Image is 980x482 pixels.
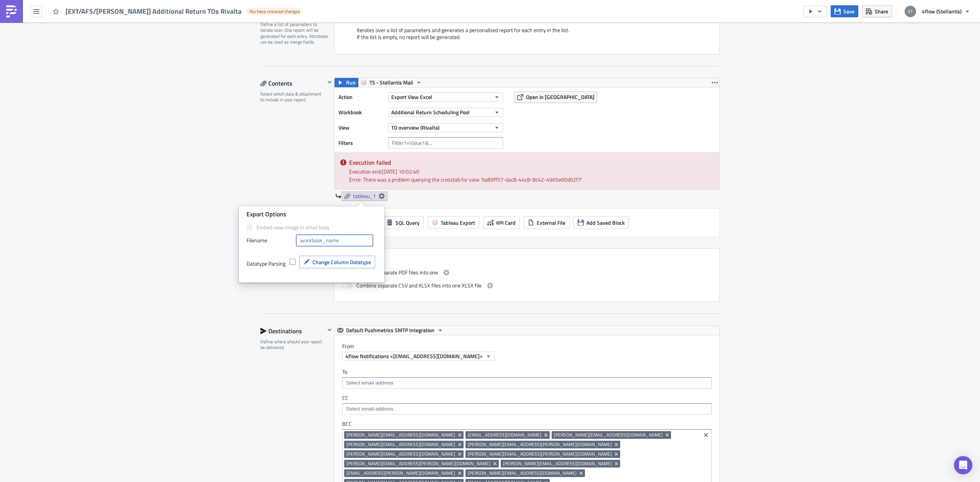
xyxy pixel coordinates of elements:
span: [EMAIL_ADDRESS][PERSON_NAME][DOMAIN_NAME] [346,470,455,476]
button: Additional Return Scheduling Pool [388,108,503,117]
button: Remove Tag [543,431,550,439]
button: Remove Tag [457,469,464,477]
span: tableau_1 [353,193,376,200]
button: Change Column Datatype [299,256,375,268]
label: Additional Options [342,256,712,263]
span: 4flow Notifications <[EMAIL_ADDRESS][DOMAIN_NAME]> [345,352,483,360]
button: Remove Tag [457,441,464,448]
span: TO overview (Rivalta) [391,123,439,131]
label: Filenam﻿e [247,235,292,246]
label: Filters [338,137,384,149]
input: Filter1=Value1&... [388,137,503,149]
a: tableau_1 [341,192,387,201]
img: Avatar [904,5,917,18]
div: Destinations [260,325,325,337]
span: Add Saved Block [586,219,625,227]
span: Run [346,78,356,87]
img: PushMetrics [5,5,18,18]
button: KPI Card [483,216,520,229]
span: Tableau Export [441,219,475,227]
div: Datatype Parsing [247,260,286,267]
span: SQL Query [395,219,420,227]
button: Add Saved Block [573,216,629,229]
span: TS - Stellantis Mail [369,78,413,87]
button: Default Pushmetrics SMTP Integration [335,326,446,335]
button: Export View Excel [388,93,503,102]
input: Select em ail add ress [344,405,709,413]
span: [PERSON_NAME][EMAIL_ADDRESS][PERSON_NAME][DOMAIN_NAME] [346,461,490,467]
span: KPI Card [496,219,516,227]
p: Best regards [PERSON_NAME] [3,18,366,36]
div: Open Intercom Messenger [954,456,972,474]
span: [PERSON_NAME][EMAIL_ADDRESS][DOMAIN_NAME] [468,470,577,476]
button: Remove Tag [613,460,620,467]
button: External File [524,216,570,229]
button: Remove Tag [664,431,671,439]
span: External File [537,219,565,227]
button: Open in [GEOGRAPHIC_DATA] [514,91,597,103]
span: Combine separate PDF files into one [356,268,438,277]
button: Hide content [325,78,334,87]
div: Error: There was a problem querying the crosstab for view 'ba89ff57-dac8-44c8-8c42-4965e60d02f7'. [349,175,714,183]
h5: Execution failed [349,159,714,166]
label: CC [342,394,712,401]
button: Share [862,5,892,17]
button: Remove Tag [613,441,620,448]
button: Remove Tag [457,450,464,458]
span: [PERSON_NAME][EMAIL_ADDRESS][DOMAIN_NAME] [346,451,455,457]
span: [EXT/AFS/[PERSON_NAME]] Additional Return TOs Rivalta [65,7,242,16]
input: Select em ail add ress [344,379,709,387]
button: Clear selected items [701,430,710,440]
button: Remove Tag [457,431,464,439]
p: Dear all, please find the TOs in the Additional Return Scheduling Pool attached. [3,3,366,15]
span: Export View Excel [391,93,432,101]
button: Remove Tag [492,460,499,467]
div: Define a list of parameters to iterate over. One report will be generated for each entry. Attribu... [260,21,329,45]
button: SQL Query [382,216,424,229]
button: Remove Tag [578,469,585,477]
span: Save [843,7,854,15]
span: Additional Return Scheduling Pool [391,108,470,116]
body: Rich Text Area. Press ALT-0 for help. [3,3,366,36]
button: Save [831,5,858,17]
label: View [338,122,384,133]
span: Share [875,7,888,15]
button: Remove Tag [613,450,620,458]
button: 4flow Notifications <[EMAIL_ADDRESS][DOMAIN_NAME]> [342,352,495,361]
span: [PERSON_NAME][EMAIL_ADDRESS][DOMAIN_NAME] [554,432,663,438]
label: BCC [342,420,712,427]
label: To [342,368,712,375]
div: Select which data & attachment to include in your report. [260,91,325,103]
button: Run [335,78,358,87]
button: TO overview (Rivalta) [388,123,503,132]
div: Execution end: [DATE] 10:02:40 [349,167,714,175]
button: TS - Stellantis Mail [358,78,425,87]
button: 4flow (Stellantis) [900,3,974,20]
span: Change Column Datatype [312,258,371,266]
label: Embed view image in email body [247,224,377,231]
div: Export Options [247,210,377,218]
span: 4flow (Stellantis) [922,7,962,15]
span: Open in [GEOGRAPHIC_DATA] [526,93,595,101]
span: Combine separate CSV and XLSX files into one XLSX file [356,281,482,290]
span: [EMAIL_ADDRESS][DOMAIN_NAME] [468,432,541,438]
button: Tableau Export [428,216,479,229]
span: [PERSON_NAME][EMAIL_ADDRESS][PERSON_NAME][DOMAIN_NAME] [468,451,612,457]
label: Action [338,91,384,103]
span: Default Pushmetrics SMTP Integration [346,326,434,335]
label: From [342,343,719,350]
button: Hide content [325,325,334,334]
span: [PERSON_NAME][EMAIL_ADDRESS][DOMAIN_NAME] [503,461,612,467]
span: [PERSON_NAME][EMAIL_ADDRESS][PERSON_NAME][DOMAIN_NAME] [468,441,612,448]
label: Workbook [338,107,384,118]
div: Define where should your report be delivered. [260,339,325,351]
span: You have unsaved changes [249,8,300,15]
div: Iterates over a list of parameters and generates a personalised report for each entry in the list... [342,27,712,46]
span: [PERSON_NAME][EMAIL_ADDRESS][DOMAIN_NAME] [346,432,455,438]
input: workbook_name [296,235,373,246]
span: [PERSON_NAME][EMAIL_ADDRESS][DOMAIN_NAME] [346,441,455,448]
div: Contents [260,78,325,89]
